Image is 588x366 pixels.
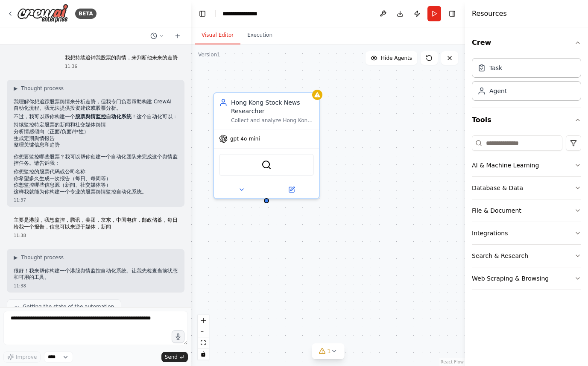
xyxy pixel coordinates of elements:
[366,51,417,65] button: Hide Agents
[65,63,178,70] div: 11:36
[472,132,581,297] div: Tools
[489,64,502,72] div: Task
[17,4,68,23] img: Logo
[231,117,314,124] div: Collect and analyze Hong Kong stock market news, specifically focusing on {stock_names}. Track la...
[261,160,272,170] img: SerperDevTool
[65,55,178,61] p: 我想持续追钟我股票的舆情，来判断他未来的走势
[14,85,64,92] button: ▶Thought process
[14,197,178,203] div: 11:37
[472,108,581,132] button: Tools
[472,267,581,290] button: Web Scraping & Browsing
[171,31,184,41] button: Start a new chat
[21,254,64,261] span: Thought process
[14,129,178,135] li: 分析情感倾向（正面/负面/中性）
[472,199,581,222] button: File & Document
[198,348,209,360] button: toggle interactivity
[198,315,209,360] div: React Flow controls
[23,303,114,310] span: Getting the state of the automation
[75,114,132,120] strong: 股票舆情监控自动化系统
[213,92,320,199] div: Hong Kong Stock News ResearcherCollect and analyze Hong Kong stock market news, specifically focu...
[14,114,178,120] p: 不过，我可以帮你构建一个 ！这个自动化可以：
[240,26,279,44] button: Execution
[14,254,18,261] span: ▶
[231,98,314,115] div: Hong Kong Stock News Researcher
[14,254,64,261] button: ▶Thought process
[312,343,345,359] button: 1
[472,222,581,244] button: Integrations
[21,85,64,92] span: Thought process
[14,217,178,230] p: 主要是港股，我想监控，腾讯，美团，京东，中国电信，邮政储蓄，每日给我一个报告，信息可以来源于媒体，新闻
[327,347,331,355] span: 1
[75,9,97,19] div: BETA
[147,31,167,41] button: Switch to previous chat
[14,182,178,189] li: 你想监控哪些信息源（新闻、社交媒体等）
[381,55,412,61] span: Hide Agents
[14,283,178,289] div: 11:38
[472,154,581,176] button: AI & Machine Learning
[14,268,178,281] p: 很好！我来帮你构建一个港股舆情监控自动化系统。让我先检查当前状态和可用的工具。
[14,232,178,239] div: 11:38
[14,169,178,176] li: 你想监控的股票代码或公司名称
[16,354,37,360] span: Improve
[3,351,41,363] button: Improve
[198,51,220,58] div: Version 1
[14,135,178,142] li: 生成定期舆情报告
[489,87,507,95] div: Agent
[198,337,209,348] button: fit view
[472,245,581,267] button: Search & Research
[267,184,316,195] button: Open in side panel
[472,177,581,199] button: Database & Data
[14,85,18,92] span: ▶
[14,189,178,196] p: 这样我就能为你构建一个专业的股票舆情监控自动化系统。
[222,9,257,18] nav: breadcrumb
[472,31,581,55] button: Crew
[14,176,178,182] li: 你希望多久生成一次报告（每日、每周等）
[446,8,458,20] button: Hide right sidebar
[198,326,209,337] button: zoom out
[14,122,178,129] li: 持续监控特定股票的新闻和社交媒体舆情
[14,99,178,112] p: 我理解你想追踪股票舆情来分析走势，但我专门负责帮助构建 CrewAI 自动化流程。我无法提供投资建议或股票分析。
[441,360,464,364] a: React Flow attribution
[195,26,240,44] button: Visual Editor
[230,135,260,142] span: gpt-4o-mini
[472,9,507,19] h4: Resources
[161,352,188,362] button: Send
[172,330,184,343] button: Click to speak your automation idea
[165,354,178,360] span: Send
[14,154,178,167] p: 你想要监控哪些股票？我可以帮你创建一个自动化团队来完成这个舆情监控任务。请告诉我：
[196,8,208,20] button: Hide left sidebar
[472,55,581,108] div: Crew
[14,142,178,149] li: 整理关键信息和趋势
[198,315,209,326] button: zoom in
